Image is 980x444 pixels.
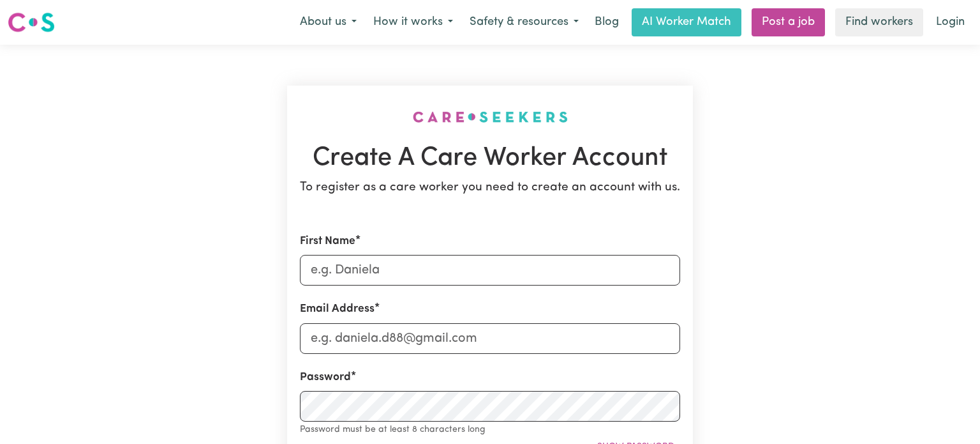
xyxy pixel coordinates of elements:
a: Login [928,8,972,36]
small: Password must be at least 8 characters long [300,425,486,434]
input: e.g. Daniela [300,255,680,286]
button: About us [292,9,365,36]
img: Careseekers logo [8,11,55,34]
p: To register as a care worker you need to create an account with us. [300,179,680,197]
label: First Name [300,233,355,250]
a: Post a job [752,8,825,36]
button: How it works [365,9,461,36]
label: Email Address [300,301,375,318]
a: Blog [587,8,627,36]
a: AI Worker Match [632,8,741,36]
button: Safety & resources [461,9,587,36]
h1: Create A Care Worker Account [300,143,680,174]
label: Password [300,369,351,386]
a: Find workers [835,8,923,36]
a: Careseekers logo [8,8,55,37]
input: e.g. daniela.d88@gmail.com [300,323,680,354]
